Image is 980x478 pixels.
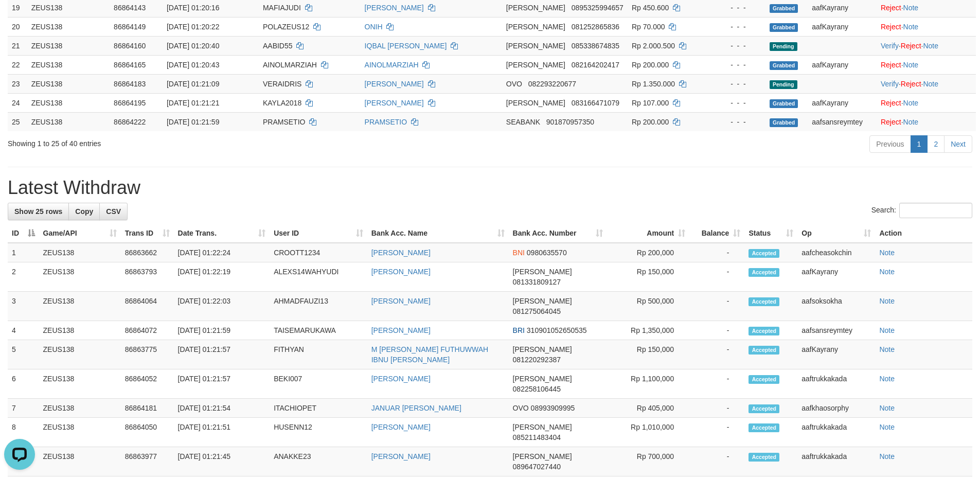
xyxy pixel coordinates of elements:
[121,340,174,369] td: 86863775
[797,321,875,340] td: aafsansreymtey
[39,243,121,262] td: ZEUS138
[513,404,529,412] span: OVO
[903,118,919,126] a: Note
[14,207,62,216] span: Show 25 rows
[770,42,797,51] span: Pending
[39,340,121,369] td: ZEUS138
[749,268,779,277] span: Accepted
[513,345,572,353] span: [PERSON_NAME]
[8,399,39,418] td: 7
[8,93,27,112] td: 24
[808,55,877,74] td: aafKayrany
[114,4,146,12] span: 86864143
[607,321,689,340] td: Rp 1,350,000
[877,74,976,93] td: · ·
[99,203,128,220] a: CSV
[8,178,972,198] h1: Latest Withdraw
[879,268,895,276] a: Note
[121,321,174,340] td: 86864072
[167,23,219,31] span: [DATE] 01:20:22
[270,262,367,292] td: ALEXS14WAHYUDI
[39,447,121,476] td: ZEUS138
[371,249,431,257] a: [PERSON_NAME]
[607,418,689,447] td: Rp 1,010,000
[68,203,100,220] a: Copy
[749,327,779,335] span: Accepted
[877,112,976,131] td: ·
[8,17,27,36] td: 20
[607,292,689,321] td: Rp 500,000
[881,118,901,126] a: Reject
[879,375,895,383] a: Note
[714,79,761,89] div: - - -
[879,326,895,334] a: Note
[749,453,779,462] span: Accepted
[8,369,39,399] td: 6
[8,340,39,369] td: 5
[39,418,121,447] td: ZEUS138
[528,80,576,88] span: Copy 082293220677 to clipboard
[744,224,797,243] th: Status: activate to sort column ascending
[270,243,367,262] td: CROOTT1234
[714,3,761,13] div: - - -
[513,307,561,315] span: Copy 081275064045 to clipboard
[174,369,270,399] td: [DATE] 01:21:57
[174,262,270,292] td: [DATE] 01:22:19
[371,297,431,305] a: [PERSON_NAME]
[121,262,174,292] td: 86863793
[714,41,761,51] div: - - -
[607,369,689,399] td: Rp 1,100,000
[27,112,110,131] td: ZEUS138
[607,224,689,243] th: Amount: activate to sort column ascending
[879,423,895,431] a: Note
[4,4,35,35] button: Open LiveChat chat widget
[114,99,146,107] span: 86864195
[808,93,877,112] td: aafKayrany
[8,134,401,149] div: Showing 1 to 25 of 40 entries
[899,203,972,218] input: Search:
[371,345,488,364] a: M [PERSON_NAME] FUTHUWWAH IBNU [PERSON_NAME]
[797,447,875,476] td: aaftrukkakada
[27,93,110,112] td: ZEUS138
[607,399,689,418] td: Rp 405,000
[8,203,69,220] a: Show 25 rows
[749,423,779,432] span: Accepted
[513,375,572,383] span: [PERSON_NAME]
[572,23,619,31] span: Copy 081252865836 to clipboard
[689,224,744,243] th: Balance: activate to sort column ascending
[903,4,919,12] a: Note
[572,42,619,50] span: Copy 085338674835 to clipboard
[714,117,761,127] div: - - -
[167,80,219,88] span: [DATE] 01:21:09
[371,452,431,461] a: [PERSON_NAME]
[901,80,921,88] a: Reject
[114,80,146,88] span: 86864183
[263,42,293,50] span: AABID55
[879,452,895,461] a: Note
[572,61,619,69] span: Copy 082164202417 to clipboard
[797,369,875,399] td: aaftrukkakada
[770,80,797,89] span: Pending
[167,61,219,69] span: [DATE] 01:20:43
[174,447,270,476] td: [DATE] 01:21:45
[632,61,669,69] span: Rp 200.000
[881,42,899,50] a: Verify
[797,418,875,447] td: aaftrukkakada
[877,17,976,36] td: ·
[513,278,561,286] span: Copy 081331809127 to clipboard
[632,118,669,126] span: Rp 200.000
[270,447,367,476] td: ANAKKE23
[263,61,317,69] span: AINOLMARZIAH
[39,399,121,418] td: ZEUS138
[75,207,93,216] span: Copy
[689,262,744,292] td: -
[367,224,509,243] th: Bank Acc. Name: activate to sort column ascending
[371,404,461,412] a: JANUAR [PERSON_NAME]
[903,61,919,69] a: Note
[174,418,270,447] td: [DATE] 01:21:51
[531,404,575,412] span: Copy 08993909995 to clipboard
[121,447,174,476] td: 86863977
[270,399,367,418] td: ITACHIOPET
[27,17,110,36] td: ZEUS138
[114,61,146,69] span: 86864165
